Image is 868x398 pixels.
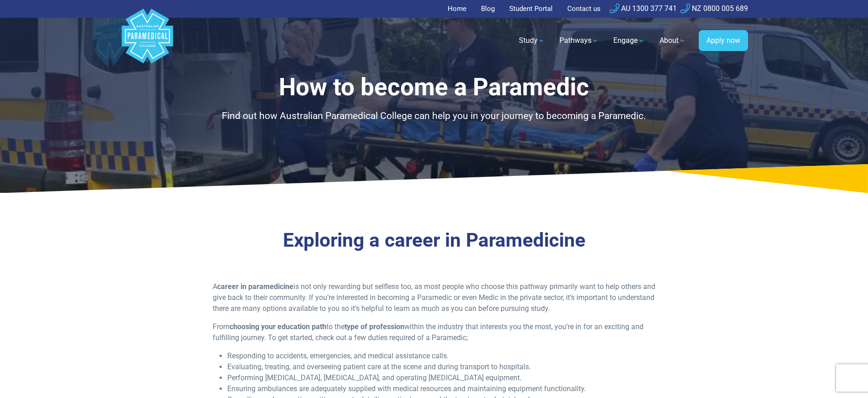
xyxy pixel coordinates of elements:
[513,28,550,53] a: Study
[213,281,656,314] p: A is not only rewarding but selfless too, as most people who choose this pathway primarily want t...
[227,383,656,394] li: Ensuring ambulances are adequately supplied with medical resources and maintaining equipment func...
[608,28,650,53] a: Engage
[230,322,326,331] strong: choosing your education path
[654,28,691,53] a: About
[227,372,656,383] li: Performing [MEDICAL_DATA], [MEDICAL_DATA], and operating [MEDICAL_DATA] equipment.
[213,321,656,343] p: From to the within the industry that interests you the most, you’re in for an exciting and fulfil...
[610,4,677,13] a: AU 1300 377 741
[120,18,175,64] a: Australian Paramedical College
[680,4,748,13] a: NZ 0800 005 689
[227,351,656,362] li: Responding to accidents, emergencies, and medical assistance calls.
[699,30,748,51] a: Apply now
[167,229,701,252] h2: Exploring a career in Paramedicine
[167,73,701,102] h1: How to become a Paramedic
[217,282,293,291] strong: career in paramedicine
[167,109,701,124] p: Find out how Australian Paramedical College can help you in your journey to becoming a Paramedic.
[227,362,656,372] li: Evaluating, treating, and overseeing patient care at the scene and during transport to hospitals.
[554,28,604,53] a: Pathways
[345,322,404,331] strong: type of profession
